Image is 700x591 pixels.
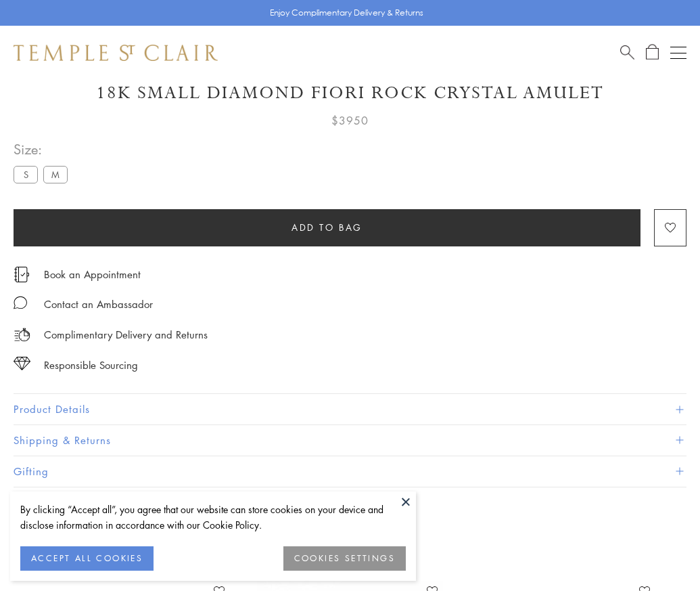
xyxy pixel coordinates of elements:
div: Contact an Ambassador [44,296,153,313]
img: icon_delivery.svg [14,326,30,343]
button: ACCEPT ALL COOKIES [20,546,154,571]
button: Shipping & Returns [14,425,686,456]
span: $3950 [331,112,369,129]
div: By clicking “Accept all”, you agree that our website can store cookies on your device and disclos... [20,502,406,533]
span: Add to bag [291,220,363,235]
a: Search [620,44,634,61]
div: Responsible Sourcing [44,357,138,374]
h1: 18K Small Diamond Fiori Rock Crystal Amulet [14,81,686,105]
img: icon_sourcing.svg [14,357,30,370]
a: Book an Appointment [44,267,141,282]
img: MessageIcon-01_2.svg [14,296,27,309]
p: Enjoy Complimentary Delivery & Returns [270,6,423,20]
button: Add to bag [14,209,640,246]
button: COOKIES SETTINGS [283,546,406,571]
img: Temple St. Clair [14,45,218,61]
img: icon_appointment.svg [14,267,30,282]
button: Gifting [14,456,686,487]
button: Product Details [14,394,686,424]
button: Open navigation [670,45,686,61]
p: Complimentary Delivery and Returns [44,326,208,343]
span: Size: [14,138,73,160]
a: Open Shopping Bag [646,44,659,61]
label: M [43,166,68,183]
label: S [14,166,38,183]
